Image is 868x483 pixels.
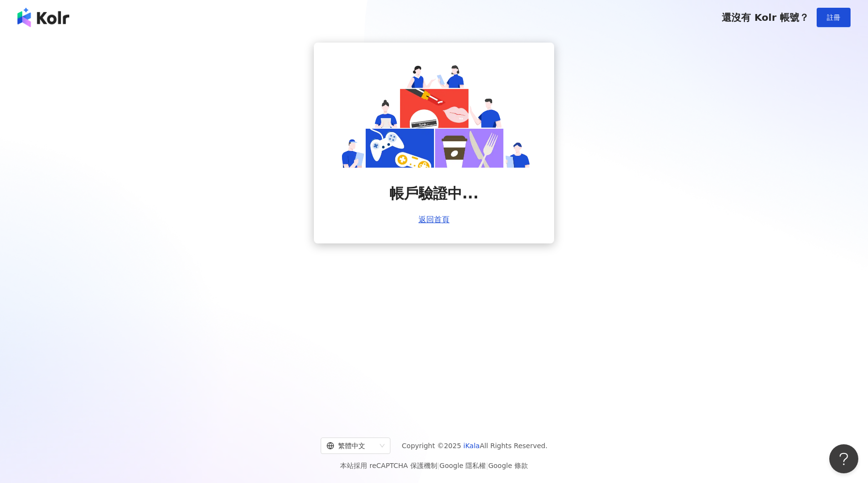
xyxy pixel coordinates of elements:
iframe: Help Scout Beacon - Open [829,444,858,473]
span: Copyright © 2025 All Rights Reserved. [402,440,548,452]
button: 註冊 [817,8,851,27]
a: Google 條款 [488,462,528,469]
a: 返回首頁 [418,215,449,224]
span: | [486,462,488,469]
a: iKala [464,442,480,450]
span: 本站採用 reCAPTCHA 保護機制 [340,460,527,471]
img: logo [17,8,69,27]
img: account is verifying [337,62,531,168]
span: 還沒有 Kolr 帳號？ [722,12,809,23]
div: 繁體中文 [326,438,376,453]
span: | [437,462,440,469]
span: 帳戶驗證中... [389,183,479,204]
a: Google 隱私權 [439,462,486,469]
span: 註冊 [827,14,840,21]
